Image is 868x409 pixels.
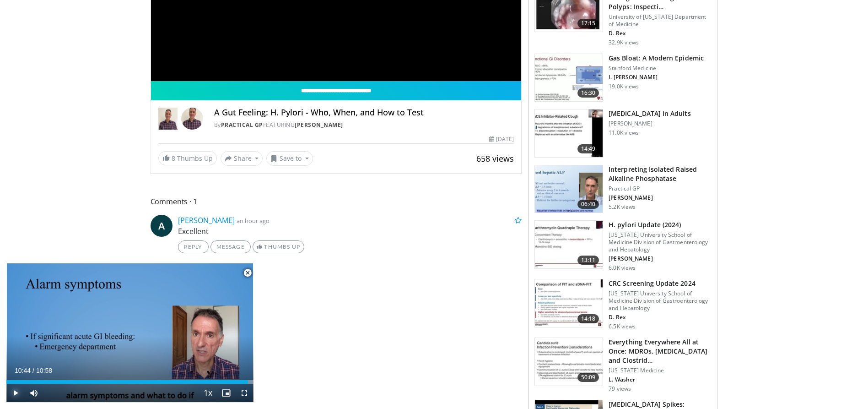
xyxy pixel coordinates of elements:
a: 8 Thumbs Up [158,151,217,165]
span: 14:49 [577,144,599,153]
span: 10:44 [15,367,31,374]
div: [DATE] [489,135,514,143]
a: A [151,215,173,237]
span: 13:11 [577,256,599,265]
h3: CRC Screening Update 2024 [609,279,712,288]
p: [PERSON_NAME] [609,255,712,262]
p: Excellent [178,226,522,237]
span: Comments 1 [151,196,522,207]
p: University of [US_STATE] Department of Medicine [609,13,712,28]
span: 06:40 [577,200,599,209]
small: an hour ago [237,217,270,225]
h3: Gas Bloat: A Modern Epidemic [609,54,704,63]
button: Share [221,151,263,166]
a: Reply [178,240,209,253]
h3: H. pylori Update (2024) [609,220,712,229]
p: L. Washer [609,376,712,383]
a: 06:40 Interpreting Isolated Raised Alkaline Phosphatase Practical GP [PERSON_NAME] 5.2K views [534,165,712,213]
span: 10:58 [36,367,52,374]
span: 50:09 [577,373,599,382]
p: 79 views [609,385,631,393]
p: 19.0K views [609,83,639,90]
span: 658 views [476,153,514,164]
p: Practical GP [609,185,712,192]
img: Practical GP [158,108,178,130]
img: 480ec31d-e3c1-475b-8289-0a0659db689a.150x105_q85_crop-smart_upscale.jpg [535,54,603,102]
img: Avatar [181,108,203,130]
button: Save to [266,151,313,166]
p: Stanford Medicine [609,65,704,72]
img: 590c3df7-196e-490d-83c6-10032953bd9f.150x105_q85_crop-smart_upscale.jpg [535,338,603,386]
h3: Everything Everywhere All at Once: MDROs, [MEDICAL_DATA] and Clostrid… [609,338,712,365]
a: 13:11 H. pylori Update (2024) [US_STATE] University School of Medicine Division of Gastroenterolo... [534,220,712,272]
p: I. [PERSON_NAME] [609,74,704,81]
a: 50:09 Everything Everywhere All at Once: MDROs, [MEDICAL_DATA] and Clostrid… [US_STATE] Medicine ... [534,338,712,393]
h3: [MEDICAL_DATA] in Adults [609,109,690,118]
a: 14:49 [MEDICAL_DATA] in Adults [PERSON_NAME] 11.0K views [534,109,712,158]
a: Message [210,240,251,253]
p: D. Rex [609,314,712,321]
button: Playback Rate [199,384,217,402]
a: [PERSON_NAME] [178,215,235,225]
button: Enable picture-in-picture mode [217,384,235,402]
a: 14:18 CRC Screening Update 2024 [US_STATE] University School of Medicine Division of Gastroentero... [534,279,712,330]
p: [US_STATE] University School of Medicine Division of Gastroenterology and Hepatology [609,290,712,312]
a: Thumbs Up [253,240,304,253]
img: 6a4ee52d-0f16-480d-a1b4-8187386ea2ed.150x105_q85_crop-smart_upscale.jpg [535,165,603,213]
a: 16:30 Gas Bloat: A Modern Epidemic Stanford Medicine I. [PERSON_NAME] 19.0K views [534,54,712,102]
p: [US_STATE] University School of Medicine Division of Gastroenterology and Hepatology [609,231,712,253]
img: 91500494-a7c6-4302-a3df-6280f031e251.150x105_q85_crop-smart_upscale.jpg [535,279,603,327]
span: 17:15 [577,19,599,28]
span: 14:18 [577,314,599,323]
a: Practical GP [221,121,263,129]
span: / [32,367,34,374]
button: Fullscreen [235,384,253,402]
a: [PERSON_NAME] [295,121,343,129]
button: Close [238,263,257,283]
img: 94cbdef1-8024-4923-aeed-65cc31b5ce88.150x105_q85_crop-smart_upscale.jpg [535,221,603,268]
button: Mute [25,384,43,402]
p: 6.0K views [609,264,636,272]
p: 6.5K views [609,323,636,330]
p: 5.2K views [609,203,636,211]
p: [US_STATE] Medicine [609,367,712,374]
p: [PERSON_NAME] [609,194,712,202]
p: D. Rex [609,30,712,37]
span: 8 [172,154,175,163]
p: [PERSON_NAME] [609,120,690,127]
h3: Interpreting Isolated Raised Alkaline Phosphatase [609,165,712,183]
span: 16:30 [577,88,599,98]
p: 11.0K views [609,129,639,136]
img: 11950cd4-d248-4755-8b98-ec337be04c84.150x105_q85_crop-smart_upscale.jpg [535,109,603,157]
p: 32.9K views [609,39,639,46]
video-js: Video Player [6,263,253,403]
div: Progress Bar [6,380,253,384]
h4: A Gut Feeling: H. Pylori - Who, When, and How to Test [214,108,514,118]
div: By FEATURING [214,121,514,129]
button: Play [6,384,25,402]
